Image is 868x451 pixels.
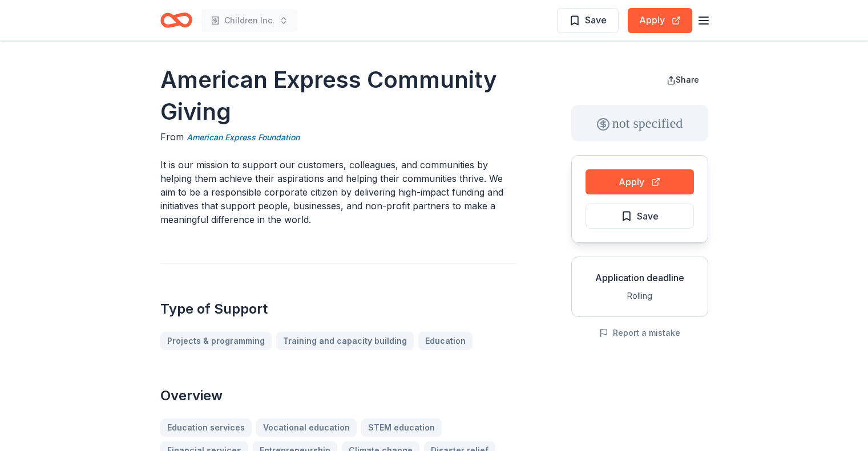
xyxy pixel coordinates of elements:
span: Save [637,209,659,224]
span: Share [676,75,699,84]
h2: Overview [160,387,516,405]
button: Children Inc. [201,9,297,32]
button: Report a mistake [599,326,680,340]
a: Training and capacity building [276,332,414,350]
a: Projects & programming [160,332,272,350]
div: not specified [571,105,708,141]
button: Apply [586,169,694,194]
span: Save [585,13,607,27]
div: Rolling [581,289,699,303]
div: Application deadline [581,271,699,285]
a: Home [160,7,192,34]
button: Save [586,204,694,229]
span: Children Inc. [224,14,274,27]
div: From [160,130,516,144]
button: Save [557,8,619,33]
button: Apply [628,8,692,33]
button: Share [657,68,708,91]
h2: Type of Support [160,300,516,318]
h1: American Express Community Giving [160,64,516,128]
p: It is our mission to support our customers, colleagues, and communities by helping them achieve t... [160,158,516,226]
a: American Express Foundation [187,131,300,144]
a: Education [418,332,473,350]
